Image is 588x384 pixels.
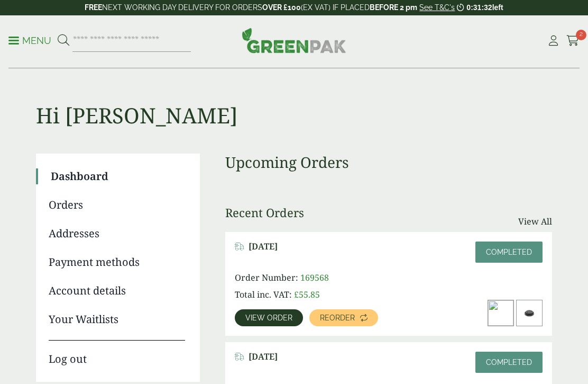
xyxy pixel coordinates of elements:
span: View order [245,314,292,322]
strong: OVER £100 [262,3,301,12]
h3: Upcoming Orders [225,154,552,172]
img: 8oz-Black-Sip-Lid-300x200.jpg [517,300,542,326]
a: Reorder [309,309,378,326]
strong: FREE [85,3,102,12]
img: 8oz_black_a-300x200.jpg [488,300,513,326]
a: Account details [49,283,185,299]
a: See T&C's [419,3,455,12]
span: Completed [486,358,532,367]
a: 2 [566,33,580,49]
span: 0:31:32 [466,3,492,12]
span: [DATE] [249,352,278,362]
span: 169568 [300,272,329,283]
span: left [492,3,503,12]
a: Dashboard [51,168,185,184]
h1: Hi [PERSON_NAME] [36,69,552,128]
a: Your Waitlists [49,311,185,327]
span: Reorder [320,314,355,322]
a: View order [235,309,303,326]
span: Total inc. VAT: [235,289,292,300]
span: £ [294,289,299,300]
a: Payment methods [49,254,185,270]
a: View All [518,215,552,228]
h3: Recent Orders [225,206,304,219]
span: [DATE] [249,242,278,252]
a: Orders [49,197,185,213]
strong: BEFORE 2 pm [370,3,417,12]
i: My Account [547,35,560,46]
a: Log out [49,340,185,367]
img: GreenPak Supplies [242,28,346,53]
span: 2 [576,30,586,40]
p: Menu [8,34,51,47]
a: Addresses [49,226,185,242]
a: Menu [8,34,51,45]
span: Completed [486,248,532,256]
span: Order Number: [235,272,298,283]
bdi: 55.85 [294,289,320,300]
i: Cart [566,35,580,46]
